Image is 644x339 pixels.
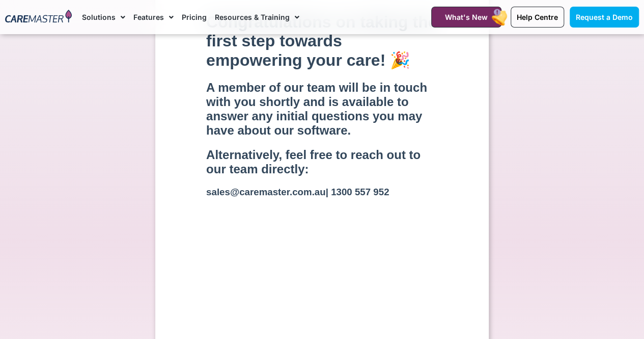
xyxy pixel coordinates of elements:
a: What's New [431,7,501,28]
span: What's New [445,13,488,21]
a: Request a Demo [570,7,639,28]
span: Help Centre [517,13,558,21]
span: Request a Demo [576,13,633,21]
img: CareMaster Logo [5,10,72,24]
a: Help Centre [511,7,564,28]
